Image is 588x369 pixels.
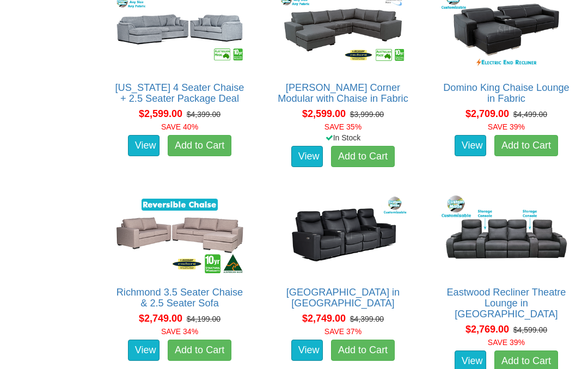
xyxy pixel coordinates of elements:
[331,146,395,168] a: Add to Cart
[128,135,160,157] a: View
[465,108,509,119] span: $2,709.00
[439,193,574,276] img: Eastwood Recliner Theatre Lounge in Fabric
[139,108,182,119] span: $2,599.00
[291,146,323,168] a: View
[350,315,384,323] del: $4,399.00
[161,327,198,336] font: SAVE 34%
[488,122,525,131] font: SAVE 39%
[465,324,509,335] span: $2,769.00
[331,340,395,361] a: Add to Cart
[128,340,160,361] a: View
[168,135,231,157] a: Add to Cart
[302,108,346,119] span: $2,599.00
[446,287,566,319] a: Eastwood Recliner Theatre Lounge in [GEOGRAPHIC_DATA]
[168,340,231,361] a: Add to Cart
[494,135,558,157] a: Add to Cart
[161,122,198,131] font: SAVE 40%
[513,110,547,119] del: $4,499.00
[350,110,384,119] del: $3,999.00
[112,193,247,276] img: Richmond 3.5 Seater Chaise & 2.5 Seater Sofa
[267,132,419,143] div: In Stock
[139,313,182,324] span: $2,749.00
[187,315,220,323] del: $4,199.00
[455,135,486,157] a: View
[443,82,569,104] a: Domino King Chaise Lounge in Fabric
[302,313,346,324] span: $2,749.00
[115,82,244,104] a: [US_STATE] 4 Seater Chaise + 2.5 Seater Package Deal
[324,327,362,336] font: SAVE 37%
[291,340,323,361] a: View
[117,287,243,309] a: Richmond 3.5 Seater Chaise & 2.5 Seater Sofa
[286,287,400,309] a: [GEOGRAPHIC_DATA] in [GEOGRAPHIC_DATA]
[187,110,220,119] del: $4,399.00
[275,193,411,276] img: Bond Theatre Lounge in Fabric
[488,338,525,347] font: SAVE 39%
[278,82,408,104] a: [PERSON_NAME] Corner Modular with Chaise in Fabric
[324,122,362,131] font: SAVE 35%
[513,325,547,334] del: $4,599.00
